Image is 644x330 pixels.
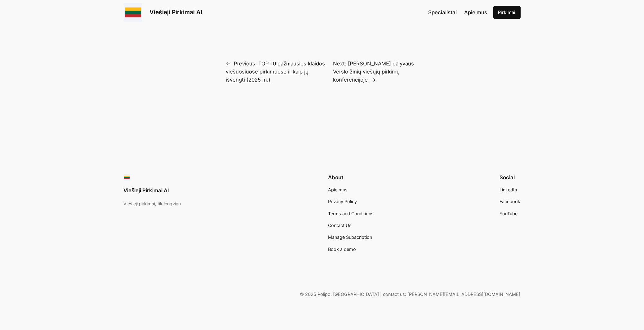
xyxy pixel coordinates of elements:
[226,60,325,83] span: TOP 10 dažniausios klaidos viešuosiuose pirkimuose ir kaip jų išvengti (2025 m.)
[124,200,181,207] p: Viešieji pirkimai, tik lengviau
[328,174,374,181] h2: About
[371,76,376,84] span: →
[328,234,372,240] span: Manage Subscription
[328,247,356,252] span: Book a demo
[328,210,374,217] a: Terms and Conditions
[428,8,487,16] nav: Navigation
[328,199,357,204] span: Privacy Policy
[328,186,374,253] nav: Footer navigation 4
[226,40,418,104] nav: Posts
[124,291,521,298] p: © 2025 Polipo, [GEOGRAPHIC_DATA] | contact us: [PERSON_NAME][EMAIL_ADDRESS][DOMAIN_NAME]
[328,187,348,192] span: Apie mus
[150,8,202,16] a: Viešieji Pirkimai AI
[500,199,521,204] span: Facebook
[226,60,325,83] a: Previous: TOP 10 dažniausios klaidos viešuosiuose pirkimuose ir kaip jų išvengti (2025 m.)
[328,198,357,205] a: Privacy Policy
[500,186,517,193] a: LinkedIn
[500,186,521,217] nav: Footer navigation 3
[464,9,487,16] span: Apie mus
[428,9,457,16] span: Specialistai
[500,211,518,216] span: YouTube
[428,8,457,16] a: Specialistai
[333,60,414,83] span: [PERSON_NAME] dalyvaus Verslo žinių viešųjų pirkimų konferencijoje
[124,174,130,181] img: Viešieji pirkimai logo
[226,60,231,68] span: ←
[333,60,346,67] span: Next:
[333,60,414,83] a: Next: [PERSON_NAME] dalyvaus Verslo žinių viešųjų pirkimų konferencijoje
[328,222,352,229] a: Contact Us
[124,3,142,22] img: Viešieji pirkimai logo
[500,174,521,181] h2: Social
[234,60,257,67] span: Previous:
[124,187,169,194] a: Viešieji Pirkimai AI
[500,187,517,192] span: LinkedIn
[328,211,374,216] span: Terms and Conditions
[493,6,521,19] a: Pirkimai
[500,198,521,205] a: Facebook
[500,210,518,217] a: YouTube
[328,223,352,228] span: Contact Us
[328,246,356,253] a: Book a demo
[328,186,348,193] a: Apie mus
[464,8,487,16] a: Apie mus
[328,234,372,241] a: Manage Subscription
